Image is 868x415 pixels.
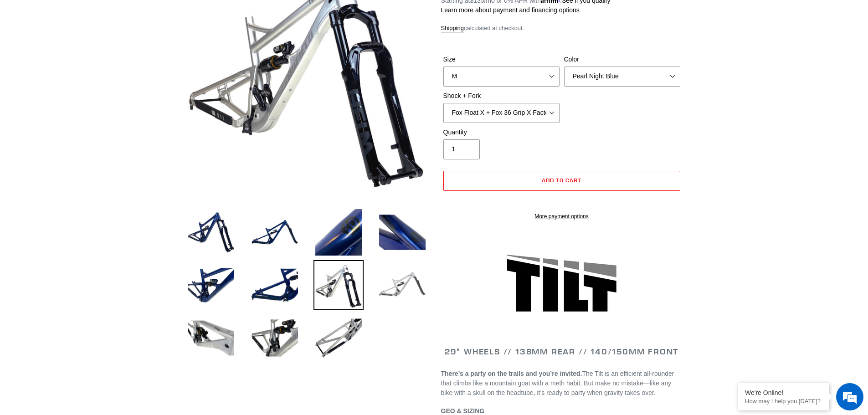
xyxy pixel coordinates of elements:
[186,260,236,310] img: Load image into Gallery viewer, TILT - Frame, Shock + Fork
[250,260,300,310] img: Load image into Gallery viewer, TILT - Frame, Shock + Fork
[313,207,364,257] img: Load image into Gallery viewer, TILT - Frame, Shock + Fork
[443,128,560,137] label: Quantity
[250,207,300,257] img: Load image into Gallery viewer, TILT - Frame, Shock + Fork
[745,398,822,405] p: How may I help you today?
[250,313,300,363] img: Load image into Gallery viewer, TILT - Frame, Shock + Fork
[564,55,680,64] label: Color
[313,313,364,363] img: Load image into Gallery viewer, TILT - Frame, Shock + Fork
[313,260,364,310] img: Load image into Gallery viewer, TILT - Frame, Shock + Fork
[441,407,485,415] span: GEO & SIZING
[443,212,680,220] a: More payment options
[443,91,560,101] label: Shock + Fork
[5,249,174,281] textarea: Type your message and hit 'Enter'
[377,260,427,310] img: Load image into Gallery viewer, TILT - Frame, Shock + Fork
[542,177,581,184] span: Add to cart
[441,6,580,14] a: Learn more about payment and financing options
[445,346,678,357] span: 29" WHEELS // 138mm REAR // 140/150mm FRONT
[441,25,464,32] a: Shipping
[745,389,822,396] div: We're Online!
[149,5,171,26] div: Minimize live chat window
[186,313,236,363] img: Load image into Gallery viewer, TILT - Frame, Shock + Fork
[441,24,683,33] div: calculated at checkout.
[443,55,560,64] label: Size
[441,370,582,377] b: There’s a party on the trails and you’re invited.
[377,207,427,257] img: Load image into Gallery viewer, TILT - Frame, Shock + Fork
[443,171,680,191] button: Add to cart
[53,115,126,207] span: We're online!
[10,50,24,64] div: Navigation go back
[441,370,674,396] span: The Tilt is an efficient all-rounder that climbs like a mountain goat with a meth habit. But make...
[29,46,52,68] img: d_696896380_company_1647369064580_696896380
[186,207,236,257] img: Load image into Gallery viewer, TILT - Frame, Shock + Fork
[61,51,167,63] div: Chat with us now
